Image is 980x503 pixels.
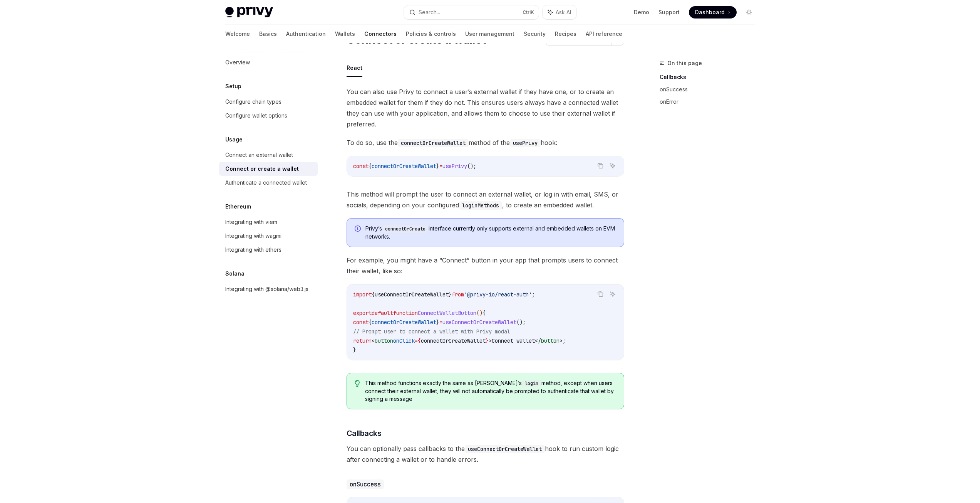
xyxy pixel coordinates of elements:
[608,161,618,171] button: Ask AI
[372,319,436,326] span: connectOrCreateWallet
[372,310,393,316] span: default
[219,215,318,229] a: Integrating with viem
[353,310,372,316] span: export
[492,337,535,344] span: Connect wallet
[219,95,318,109] a: Configure chain types
[522,380,541,387] code: login
[353,291,372,298] span: import
[347,255,624,276] span: For example, you might have a “Connect” button in your app that prompts users to connect their wa...
[586,25,622,43] a: API reference
[393,337,415,344] span: onClick
[353,319,369,326] span: const
[743,6,755,19] button: Toggle dark mode
[372,163,436,170] span: connectOrCreateWallet
[464,291,532,298] span: '@privy-io/react-auth'
[364,25,397,43] a: Connectors
[225,135,243,144] h5: Usage
[353,337,372,344] span: return
[347,443,624,465] span: You can optionally pass callbacks to the hook to run custom logic after connecting a wallet or to...
[225,231,281,241] div: Integrating with wagmi
[489,337,492,344] span: >
[225,58,250,67] div: Overview
[219,229,318,243] a: Integrating with wagmi
[219,56,318,69] a: Overview
[516,319,526,326] span: ();
[225,25,250,43] a: Welcome
[225,269,245,278] h5: Solana
[375,337,393,344] span: button
[535,337,541,344] span: </
[225,245,281,254] div: Integrating with ethers
[225,111,287,120] div: Configure wallet options
[372,291,375,298] span: {
[369,163,372,170] span: {
[459,201,502,210] code: loginMethods
[555,25,576,43] a: Recipes
[510,139,541,147] code: usePrivy
[658,8,680,16] a: Support
[382,225,429,233] code: connectOrCreate
[442,163,467,170] span: usePrivy
[225,178,307,187] div: Authenticate a connected wallet
[225,284,308,294] div: Integrating with @solana/web3.js
[695,8,725,16] span: Dashboard
[482,310,486,316] span: {
[369,319,372,326] span: {
[398,139,469,147] code: connectOrCreateWallet
[532,291,535,298] span: ;
[476,310,482,316] span: ()
[486,337,489,344] span: }
[560,337,563,344] span: >
[225,202,251,211] h5: Ethereum
[442,319,516,326] span: useConnectOrCreateWallet
[608,289,618,299] button: Ask AI
[418,337,421,344] span: {
[660,83,761,96] a: onSuccess
[418,310,476,316] span: ConnectWalletButton
[436,319,439,326] span: }
[524,25,546,43] a: Security
[419,8,440,17] div: Search...
[219,282,318,296] a: Integrating with @solana/web3.js
[563,337,566,344] span: ;
[541,337,560,344] span: button
[595,289,605,299] button: Copy the contents from the code block
[595,161,605,171] button: Copy the contents from the code block
[436,163,439,170] span: }
[347,428,382,439] span: Callbacks
[355,380,360,387] svg: Tip
[393,310,418,316] span: function
[347,189,624,210] span: This method will prompt the user to connect an external wallet, or log in with email, SMS, or soc...
[634,8,649,16] a: Demo
[347,59,362,77] button: React
[225,82,241,91] h5: Setup
[286,25,326,43] a: Authentication
[415,337,418,344] span: =
[375,291,449,298] span: useConnectOrCreateWallet
[219,162,318,176] a: Connect or create a wallet
[347,86,624,130] span: You can also use Privy to connect a user’s external wallet if they have one, or to create an embe...
[523,9,534,15] span: Ctrl K
[689,6,737,19] a: Dashboard
[372,337,375,344] span: <
[365,225,616,241] span: Privy’s interface currently only supports external and embedded wallets on EVM networks.
[347,137,624,148] span: To do so, use the method of the hook:
[219,109,318,123] a: Configure wallet options
[449,291,452,298] span: }
[353,347,356,353] span: }
[556,8,571,16] span: Ask AI
[467,163,476,170] span: ();
[259,25,277,43] a: Basics
[660,96,761,108] a: onError
[667,59,702,68] span: On this page
[421,337,486,344] span: connectOrCreateWallet
[225,150,293,160] div: Connect an external wallet
[225,97,281,106] div: Configure chain types
[225,164,299,173] div: Connect or create a wallet
[219,176,318,190] a: Authenticate a connected wallet
[365,379,616,403] span: This method functions exactly the same as [PERSON_NAME]’s method, except when users connect their...
[225,217,277,227] div: Integrating with viem
[353,328,510,335] span: // Prompt user to connect a wallet with Privy modal
[335,25,355,43] a: Wallets
[406,25,456,43] a: Policies & controls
